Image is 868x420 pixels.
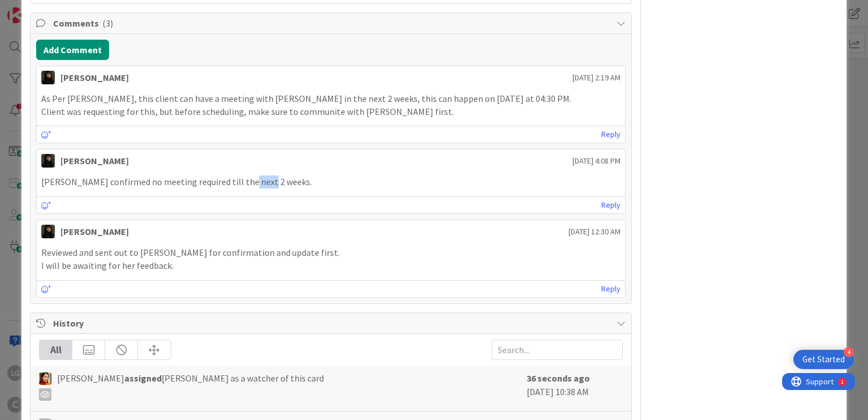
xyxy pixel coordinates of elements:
span: [DATE] 2:19 AM [572,72,620,84]
span: History [53,316,610,330]
div: Get Started [802,354,845,365]
img: PM [39,372,51,385]
div: [PERSON_NAME] [60,154,129,168]
p: Reviewed and sent out to [PERSON_NAME] for confirmation and update first. [41,246,620,259]
p: Client was requesting for this, but before scheduling, make sure to communite with [PERSON_NAME] ... [41,105,620,118]
span: Comments [53,16,610,30]
b: assigned [124,372,162,384]
a: Reply [601,198,620,212]
div: [PERSON_NAME] [60,71,129,84]
img: ES [41,71,55,84]
a: Reply [601,282,620,296]
div: [PERSON_NAME] [60,225,129,238]
div: All [40,340,72,359]
span: ( 3 ) [102,18,113,29]
div: Open Get Started checklist, remaining modules: 4 [793,350,854,369]
button: Add Comment [36,40,109,60]
img: ES [41,154,55,168]
div: 1 [59,5,62,14]
p: I will be awaiting for her feedback. [41,259,620,272]
span: [PERSON_NAME] [PERSON_NAME] as a watcher of this card [57,371,324,401]
span: [DATE] 4:08 PM [572,155,620,167]
span: [DATE] 12:30 AM [568,226,620,238]
div: 4 [844,347,854,357]
span: Support [24,2,51,15]
div: [DATE] 10:38 AM [527,371,623,405]
img: ES [41,225,55,238]
input: Search... [492,340,623,360]
b: 36 seconds ago [527,372,590,384]
a: Reply [601,127,620,142]
p: As Per [PERSON_NAME], this client can have a meeting with [PERSON_NAME] in the next 2 weeks, this... [41,92,620,105]
p: [PERSON_NAME] confirmed no meeting required till the next 2 weeks. [41,175,620,188]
